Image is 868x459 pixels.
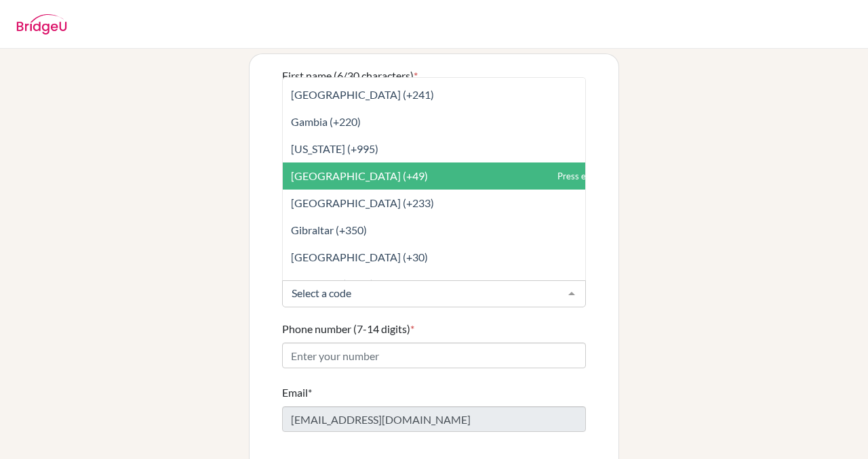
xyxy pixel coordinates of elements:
[16,14,67,35] img: BridgeU logo
[291,250,428,263] span: [GEOGRAPHIC_DATA] (+30)
[291,196,434,209] span: [GEOGRAPHIC_DATA] (+233)
[282,385,312,401] label: Email*
[291,169,428,182] span: [GEOGRAPHIC_DATA] (+49)
[291,142,378,155] span: [US_STATE] (+995)
[291,115,361,128] span: Gambia (+220)
[291,278,374,290] span: Greenland (+299)
[282,321,414,337] label: Phone number (7-14 digits)
[291,88,434,101] span: [GEOGRAPHIC_DATA] (+241)
[291,223,367,236] span: Gibraltar (+350)
[282,343,586,368] input: Enter your number
[288,286,558,300] input: Select a code
[282,68,418,84] label: First name (6/30 characters)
